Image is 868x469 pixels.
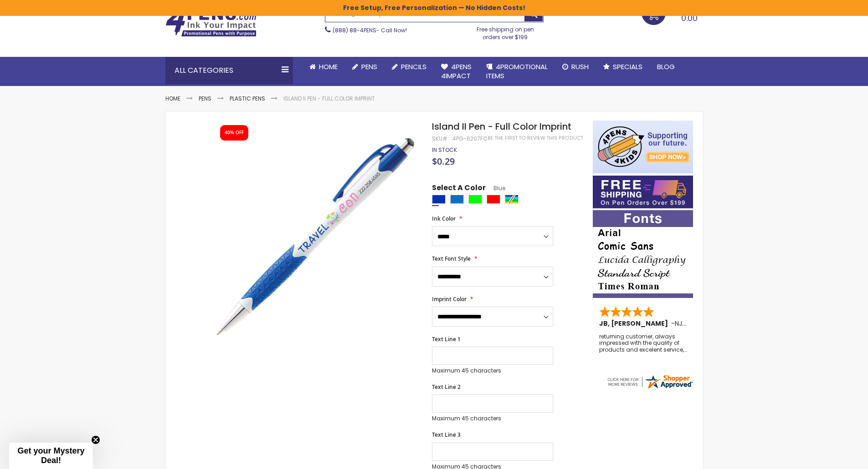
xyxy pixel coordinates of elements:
[165,95,180,102] a: Home
[555,57,596,77] a: Rush
[230,95,265,102] a: Plastic Pens
[9,443,93,469] div: Get your Mystery Deal!Close teaser
[571,62,589,71] span: Rush
[432,367,553,374] p: Maximum 45 characters
[432,431,461,439] span: Text Line 3
[671,319,750,328] span: - ,
[681,12,698,24] span: 0.00
[432,135,449,142] strong: SKU
[91,435,100,444] button: Close teaser
[486,62,548,81] span: 4PROMOTIONAL ITEMS
[441,62,472,81] span: 4Pens 4impact
[361,62,377,71] span: Pens
[450,195,464,204] div: Blue Light
[432,383,461,391] span: Text Line 2
[17,446,84,465] span: Get your Mystery Deal!
[432,295,467,303] span: Imprint Color
[333,26,376,34] a: (888) 88-4PENS
[650,57,682,77] a: Blog
[479,57,555,86] a: 4PROMOTIONALITEMS
[657,62,675,71] span: Blog
[385,57,434,77] a: Pencils
[333,26,407,34] span: - Call Now!
[165,8,257,37] img: 4Pens Custom Pens and Promotional Products
[212,134,420,342] img: island-full-color-blue_1.jpg
[225,130,244,136] div: 40% OFF
[165,57,293,84] div: All Categories
[283,95,375,102] li: Island II Pen - Full Color Imprint
[675,319,686,328] span: NJ
[593,121,693,173] img: 4pens 4 kids
[606,373,693,390] img: 4pens.com widget logo
[302,57,345,77] a: Home
[401,62,426,71] span: Pencils
[432,415,553,422] p: Maximum 45 characters
[432,146,457,154] span: In stock
[468,195,482,204] div: Lime Green
[432,215,456,222] span: Ink Color
[432,195,446,204] div: Blue
[434,57,479,86] a: 4Pens4impact
[432,120,571,133] span: Island II Pen - Full Color Imprint
[432,146,457,154] div: Availability
[199,95,211,102] a: Pens
[599,319,671,328] span: JB, [PERSON_NAME]
[593,176,693,208] img: Free shipping on orders over $199
[467,22,544,40] div: Free shipping on pen orders over $199
[345,57,385,77] a: Pens
[488,135,583,141] a: Be the first to review this product
[319,62,338,71] span: Home
[452,135,488,142] div: 4PG-6207FC
[432,183,486,195] span: Select A Color
[613,62,642,71] span: Specials
[432,255,471,262] span: Text Font Style
[432,335,461,343] span: Text Line 1
[432,155,455,167] span: $0.29
[593,210,693,298] img: font-personalization-examples
[486,184,505,192] span: Blue
[487,195,500,204] div: Red
[596,57,650,77] a: Specials
[599,333,688,353] div: returning customer, always impressed with the quality of products and excelent service, will retu...
[606,384,693,392] a: 4pens.com certificate URL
